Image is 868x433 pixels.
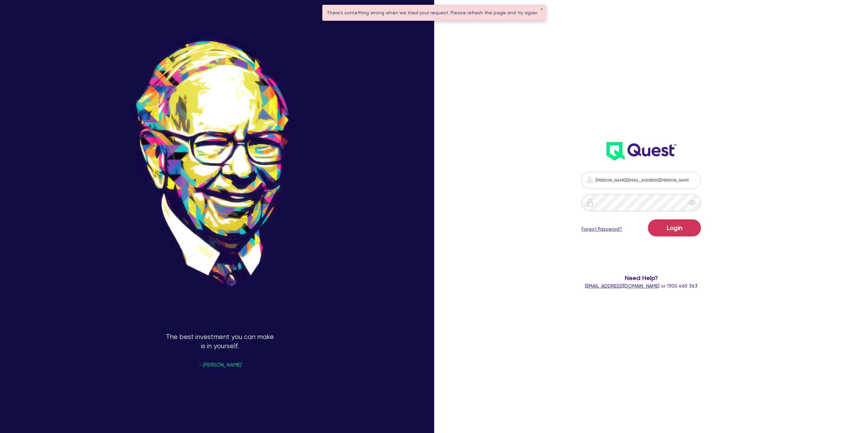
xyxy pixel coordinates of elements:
[521,273,762,282] span: Need Help?
[198,362,241,368] span: - [PERSON_NAME]
[540,8,543,11] button: ✕
[586,176,594,184] img: icon-password
[585,283,697,289] span: or 1300 465 363
[323,5,546,20] div: There's something wrong when we tried your request. Please refresh the page and try again
[582,226,622,233] a: Forgot Password?
[689,199,696,206] span: eye
[648,219,701,236] button: Login
[582,172,701,189] input: Email address
[585,283,660,289] a: [EMAIL_ADDRESS][DOMAIN_NAME]
[606,142,676,160] img: wH2k97JdezQIQAAAABJRU5ErkJggg==
[586,199,594,207] img: icon-password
